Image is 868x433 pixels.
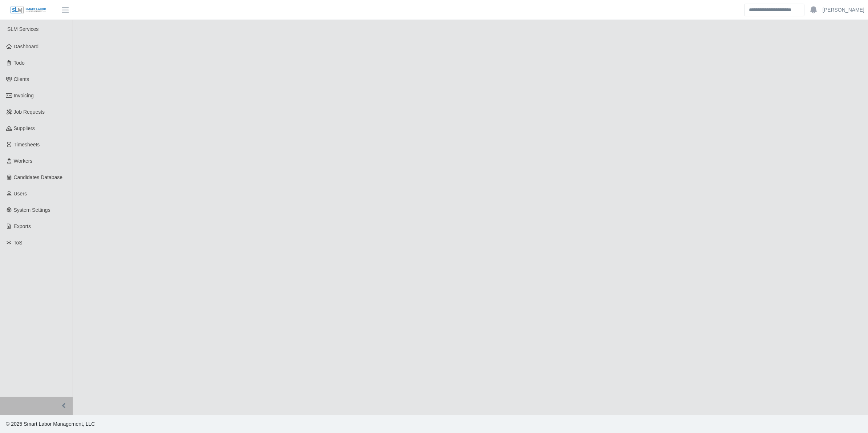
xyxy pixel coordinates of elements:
span: © 2025 Smart Labor Management, LLC [6,421,95,427]
span: Candidates Database [14,174,63,180]
span: ToS [14,240,23,246]
span: Job Requests [14,109,45,115]
input: Search [744,4,804,16]
a: [PERSON_NAME] [823,6,864,14]
span: System Settings [14,207,50,213]
span: Todo [14,60,25,66]
span: Suppliers [14,125,35,131]
img: SLM Logo [10,6,46,14]
span: Invoicing [14,93,34,98]
span: SLM Services [7,26,38,32]
span: Users [14,191,27,197]
span: Workers [14,158,33,164]
span: Dashboard [14,44,39,49]
span: Timesheets [14,142,40,147]
span: Exports [14,223,31,229]
span: Clients [14,76,29,82]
